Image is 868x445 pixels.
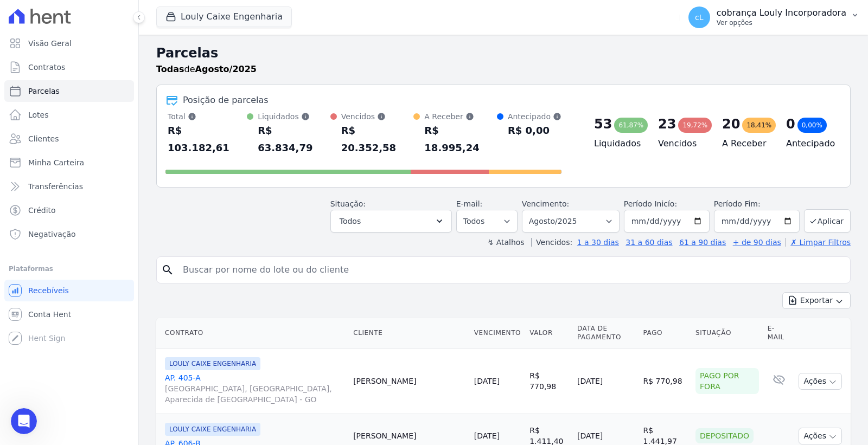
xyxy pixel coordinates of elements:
[9,42,178,125] div: Você receberá respostas aqui e no seu e-mail:✉️[EMAIL_ADDRESS][DOMAIN_NAME]Nosso tempo de respost...
[4,280,134,301] a: Recebíveis
[799,428,842,444] button: Ações
[183,94,269,107] div: Posição de parcelas
[170,4,190,25] button: Início
[17,49,169,91] div: Você receberá respostas aqui e no seu e-mail: ✉️
[330,210,452,233] button: Todos
[531,238,572,247] label: Vencidos:
[165,372,344,405] a: AP. 405-A[GEOGRAPHIC_DATA], [GEOGRAPHIC_DATA], Aparecida de [GEOGRAPHIC_DATA] - GO
[658,137,705,150] h4: Vencidos
[168,111,247,122] div: Total
[691,318,763,349] th: Situação
[4,152,134,173] a: Minha Carteira
[717,8,846,18] p: cobrança Louly Incorporadora
[742,118,776,133] div: 18,41%
[165,383,344,405] span: [GEOGRAPHIC_DATA], [GEOGRAPHIC_DATA], Aparecida de [GEOGRAPHIC_DATA] - GO
[9,190,178,299] div: Olá, bom dia!Estou bem e você?Por enquanto não há um prazo final, mas estamos orientando os clien...
[65,139,200,150] div: Tem prazo para fazer essa reunião?
[17,207,169,292] div: Estou bem e você? Por enquanto não há um prazo final, mas estamos orientando os clientes a agenda...
[639,349,692,414] td: R$ 770,98
[9,42,208,133] div: Operator diz…
[522,199,569,208] label: Vencimento:
[156,7,292,27] button: Louly Caixe Engenharia
[474,377,500,385] a: [DATE]
[56,133,208,157] div: Tem prazo para fazer essa reunião?
[28,133,59,144] span: Clientes
[639,318,692,349] th: Pago
[17,70,104,90] b: [EMAIL_ADDRESS][DOMAIN_NAME]
[487,238,524,247] label: ↯ Atalhos
[9,133,208,165] div: cobrança diz…
[4,304,134,325] a: Conta Hent
[680,2,868,33] button: cL cobrança Louly Incorporadora Ver opções
[786,115,795,133] div: 0
[28,62,65,73] span: Contratos
[763,318,795,349] th: E-mail
[573,318,639,349] th: Data de Pagamento
[28,309,71,320] span: Conta Hent
[62,169,91,176] b: Adriane
[782,292,851,309] button: Exportar
[4,128,134,150] a: Clientes
[695,428,754,443] div: Depositado
[594,115,612,133] div: 53
[658,115,676,133] div: 23
[28,86,60,96] span: Parcelas
[156,63,257,76] p: de
[4,176,134,197] a: Transferências
[162,314,200,325] div: Obrigada.
[424,122,497,157] div: R$ 18.995,24
[624,199,677,208] label: Período Inicío:
[717,18,846,27] p: Ver opções
[53,10,91,18] h1: Operator
[156,318,349,349] th: Contrato
[195,64,257,74] strong: Agosto/2025
[4,223,134,245] a: Negativação
[258,111,330,122] div: Liquidados
[733,238,781,247] a: + de 90 dias
[165,357,260,370] span: LOULY CAIXE ENGENHARIA
[9,307,208,340] div: cobrança diz…
[28,181,83,192] span: Transferências
[4,33,134,54] a: Visão Geral
[52,355,60,364] button: Upload do anexo
[156,64,184,74] strong: Todas
[28,285,69,296] span: Recebíveis
[508,111,561,122] div: Antecipado
[714,198,800,210] label: Período Fim:
[330,199,366,208] label: Situação:
[341,111,414,122] div: Vencidos
[186,351,203,368] button: Enviar uma mensagem
[156,43,851,63] h2: Parcelas
[594,137,641,150] h4: Liquidados
[9,165,208,190] div: Adriane diz…
[786,238,851,247] a: ✗ Limpar Filtros
[165,423,260,436] span: LOULY CAIXE ENGENHARIA
[573,349,639,414] td: [DATE]
[17,96,169,118] div: Nosso tempo de resposta habitual 🕒
[349,318,470,349] th: Cliente
[28,109,49,120] span: Lotes
[797,118,827,133] div: 0,00%
[161,263,174,276] i: search
[17,355,25,364] button: Selecionador de Emoji
[678,118,712,133] div: 19,72%
[786,137,833,150] h4: Antecipado
[722,137,769,150] h4: A Receber
[508,122,561,139] div: R$ 0,00
[28,229,76,240] span: Negativação
[349,349,470,414] td: [PERSON_NAME]
[525,318,573,349] th: Valor
[695,14,704,21] span: cL
[28,38,72,49] span: Visão Geral
[190,4,210,24] div: Fechar
[474,431,500,440] a: [DATE]
[4,104,134,126] a: Lotes
[525,349,573,414] td: R$ 770,98
[456,199,483,208] label: E-mail:
[7,4,28,25] button: go back
[722,115,740,133] div: 20
[424,111,497,122] div: A Receber
[340,215,361,228] span: Todos
[4,56,134,78] a: Contratos
[11,408,37,434] iframe: Intercom live chat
